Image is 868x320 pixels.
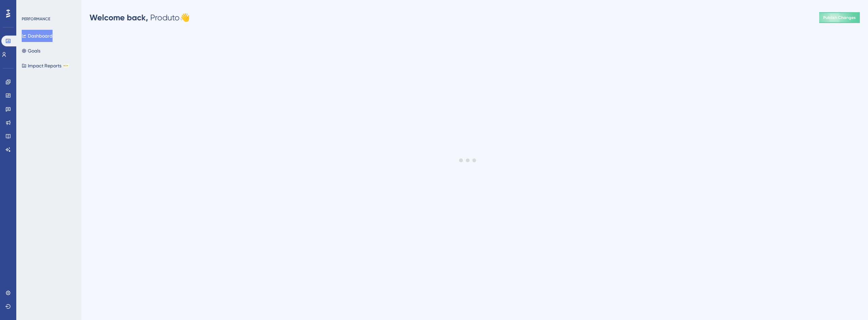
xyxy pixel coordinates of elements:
button: Dashboard [22,30,53,42]
button: Impact ReportsBETA [22,60,69,72]
button: Publish Changes [819,12,860,23]
button: Goals [22,45,40,57]
span: Publish Changes [823,15,856,20]
span: Welcome back, [90,13,148,22]
div: Produto 👋 [90,12,190,23]
div: PERFORMANCE [22,16,50,22]
div: BETA [63,64,69,67]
